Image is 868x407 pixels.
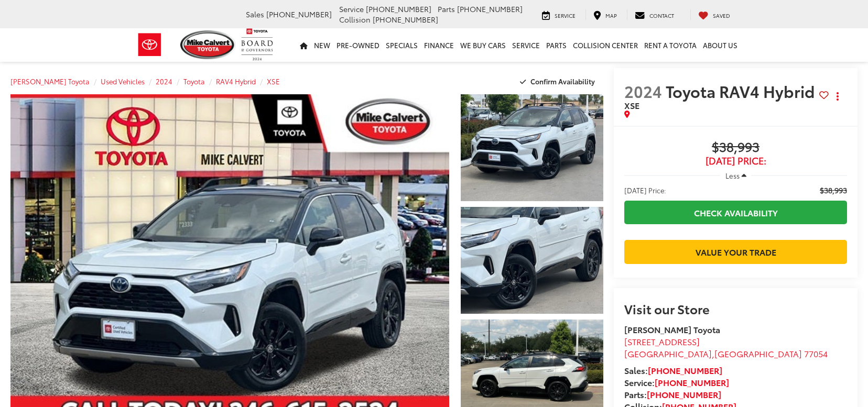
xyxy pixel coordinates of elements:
strong: Service: [624,376,729,388]
span: [PHONE_NUMBER] [457,4,523,14]
a: Toyota [183,76,205,86]
a: Rent a Toyota [641,28,700,62]
a: [PHONE_NUMBER] [648,364,722,376]
a: Value Your Trade [624,240,847,263]
a: My Saved Vehicles [690,9,738,20]
span: 2024 [624,80,662,102]
span: Service [555,12,576,19]
span: [GEOGRAPHIC_DATA] [624,347,712,359]
span: [DATE] Price: [624,156,847,166]
a: WE BUY CARS [457,28,509,62]
span: [PHONE_NUMBER] [373,14,438,25]
span: Less [725,171,740,180]
span: Saved [713,12,730,19]
a: 2024 [156,76,172,86]
span: Confirm Availability [530,76,595,86]
span: , [624,347,828,359]
a: Expand Photo 2 [461,207,603,314]
strong: Parts: [624,388,721,400]
span: $38,993 [624,140,847,156]
span: Contact [649,12,674,19]
a: RAV4 Hybrid [216,76,256,86]
span: 77054 [804,347,828,359]
span: [PHONE_NUMBER] [266,9,332,19]
span: dropdown dots [837,92,839,101]
a: Used Vehicles [101,76,145,86]
span: Map [605,12,617,19]
button: Less [720,166,752,185]
a: Service [534,9,583,20]
span: [GEOGRAPHIC_DATA] [714,347,802,359]
span: Toyota RAV4 Hybrid [666,80,818,102]
strong: Sales: [624,364,722,376]
a: [PHONE_NUMBER] [655,376,729,388]
a: Contact [627,9,682,20]
span: Parts [438,4,455,14]
a: Map [585,9,625,20]
span: [DATE] Price: [624,185,666,195]
span: XSE [624,99,639,111]
a: [PHONE_NUMBER] [647,388,721,400]
h2: Visit our Store [624,302,847,315]
span: $38,993 [820,185,847,195]
a: Pre-Owned [333,28,383,62]
a: Expand Photo 1 [461,94,603,201]
a: Check Availability [624,201,847,224]
a: XSE [267,76,280,86]
img: 2024 Toyota RAV4 Hybrid XSE [459,93,605,202]
span: Collision [339,14,371,25]
a: Collision Center [570,28,641,62]
button: Actions [829,87,847,105]
strong: [PERSON_NAME] Toyota [624,323,720,335]
a: [PERSON_NAME] Toyota [10,76,90,86]
a: Home [297,28,311,62]
button: Confirm Availability [514,72,604,91]
a: Finance [421,28,457,62]
a: [STREET_ADDRESS] [GEOGRAPHIC_DATA],[GEOGRAPHIC_DATA] 77054 [624,335,828,359]
a: Service [509,28,543,62]
a: Specials [383,28,421,62]
img: Mike Calvert Toyota [180,30,236,59]
a: Parts [543,28,570,62]
a: About Us [700,28,741,62]
span: Sales [246,9,264,19]
img: 2024 Toyota RAV4 Hybrid XSE [459,206,605,315]
a: New [311,28,333,62]
span: [STREET_ADDRESS] [624,335,700,347]
span: Service [339,4,364,14]
span: [PHONE_NUMBER] [366,4,431,14]
img: Toyota [130,28,169,62]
